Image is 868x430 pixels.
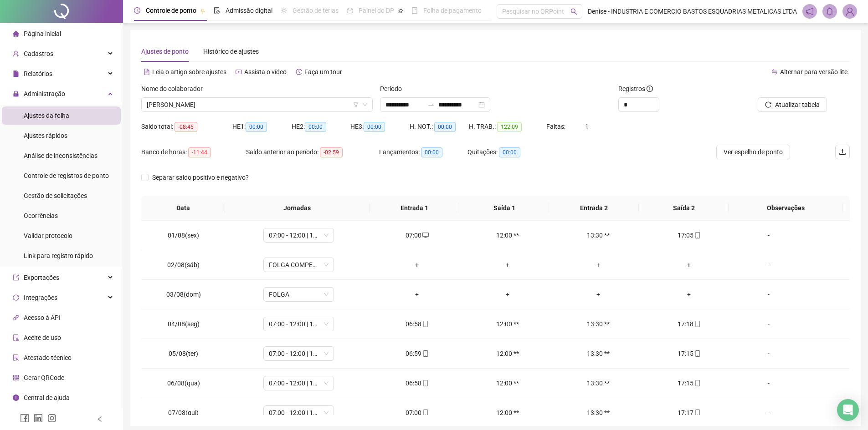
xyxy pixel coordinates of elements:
[651,230,727,240] div: 17:05
[167,261,200,268] span: 02/08(sáb)
[13,51,19,57] span: user-add
[13,334,19,341] span: audit
[693,232,701,238] span: mobile
[269,317,329,331] span: 07:00 - 12:00 | 13:30 - 17:15
[246,147,379,157] div: Saldo anterior ao período:
[742,319,796,329] div: -
[411,7,418,14] span: book
[379,260,455,270] div: +
[320,147,343,157] span: -02:59
[379,230,455,240] div: 07:00
[200,8,205,14] span: pushpin
[423,7,482,14] span: Folha de pagamento
[269,258,329,272] span: FOLGA COMPENSATÓRIA
[585,123,589,130] span: 1
[24,374,64,381] span: Gerar QRCode
[347,7,353,14] span: dashboard
[13,395,19,401] span: info-circle
[775,100,820,110] span: Atualizar tabela
[13,91,19,97] span: lock
[434,122,456,132] span: 00:00
[203,48,259,55] span: Histórico de ajustes
[24,112,69,119] span: Ajustes da folha
[24,314,61,321] span: Acesso à API
[758,97,827,112] button: Atualizar tabela
[379,147,467,157] div: Lançamentos:
[244,68,287,76] span: Assista o vídeo
[97,416,103,422] span: left
[24,394,70,401] span: Central de ajuda
[560,260,637,270] div: +
[293,7,339,14] span: Gestão de férias
[379,408,455,418] div: 07:00
[47,414,56,423] span: instagram
[141,196,225,221] th: Data
[269,228,329,242] span: 07:00 - 12:00 | 13:30 - 17:00
[13,30,19,37] span: home
[236,69,242,75] span: youtube
[24,90,65,97] span: Administração
[651,378,727,388] div: 17:15
[169,350,198,357] span: 05/08(ter)
[470,289,546,299] div: +
[651,408,727,418] div: 17:17
[421,232,429,238] span: desktop
[281,7,287,14] span: sun
[175,122,197,132] span: -08:45
[141,147,246,157] div: Banco de horas:
[24,152,98,159] span: Análise de inconsistências
[141,48,189,55] span: Ajustes de ponto
[742,408,796,418] div: -
[380,84,408,94] label: Período
[469,121,546,132] div: H. TRAB.:
[353,102,359,107] span: filter
[13,274,19,281] span: export
[34,414,43,423] span: linkedin
[168,409,199,416] span: 07/08(qui)
[651,289,727,299] div: +
[13,294,19,301] span: sync
[639,196,729,221] th: Saída 2
[497,122,522,132] span: 122:09
[421,350,429,357] span: mobile
[24,132,67,139] span: Ajustes rápidos
[134,7,140,14] span: clock-circle
[144,69,150,75] span: file-text
[742,289,796,299] div: -
[359,7,394,14] span: Painel do DP
[570,8,577,15] span: search
[305,122,326,132] span: 00:00
[269,376,329,390] span: 07:00 - 12:00 | 13:30 - 17:15
[427,101,435,108] span: to
[364,122,385,132] span: 00:00
[168,320,200,328] span: 04/08(seg)
[618,84,653,94] span: Registros
[24,252,93,259] span: Link para registro rápido
[806,7,814,15] span: notification
[843,5,857,18] img: 89697
[225,196,370,221] th: Jornadas
[350,121,410,132] div: HE 3:
[152,68,226,76] span: Leia o artigo sobre ajustes
[24,274,59,281] span: Exportações
[24,172,109,179] span: Controle de registros de ponto
[269,288,329,301] span: FOLGA
[168,232,199,239] span: 01/08(sex)
[167,379,200,387] span: 06/08(qua)
[379,289,455,299] div: +
[13,71,19,77] span: file
[716,145,790,159] button: Ver espelho de ponto
[560,289,637,299] div: +
[24,232,72,239] span: Validar protocolo
[546,123,567,130] span: Faltas:
[647,86,653,92] span: info-circle
[13,314,19,321] span: api
[771,69,778,75] span: swap
[467,147,556,157] div: Quitações:
[13,354,19,361] span: solution
[24,50,53,57] span: Cadastros
[379,378,455,388] div: 06:58
[724,147,783,157] span: Ver espelho de ponto
[20,414,29,423] span: facebook
[651,260,727,270] div: +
